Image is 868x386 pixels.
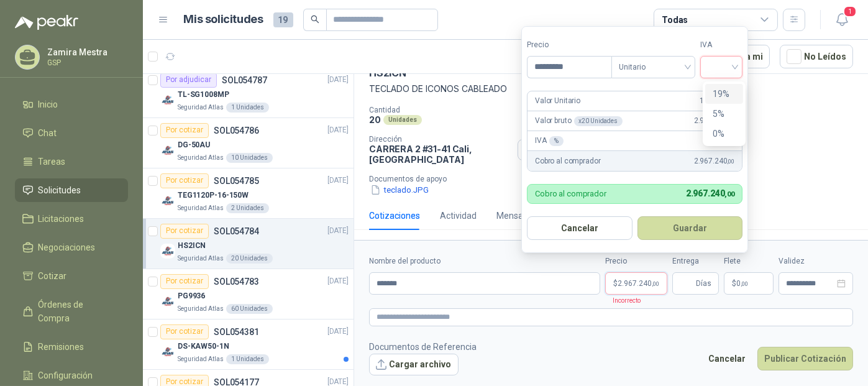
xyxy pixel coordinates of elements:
[178,203,224,213] p: Seguridad Atlas
[214,227,259,236] p: SOL054784
[214,126,259,135] p: SOL054786
[701,347,752,370] button: Cancelar
[527,39,611,51] label: Precio
[369,255,600,267] label: Nombre del producto
[160,244,175,259] img: Company Logo
[369,135,513,144] p: Dirección
[327,326,349,338] p: [DATE]
[605,272,667,295] p: $2.967.240,00
[369,340,477,354] p: Documentos de Referencia
[831,9,853,31] button: 1
[178,103,224,113] p: Seguridad Atlas
[39,183,81,197] span: Solicitudes
[618,280,659,287] span: 2.967.240
[39,126,57,140] span: Chat
[311,15,319,24] span: search
[440,209,477,223] div: Actividad
[273,12,293,27] span: 19
[736,280,748,287] span: 0
[727,158,734,165] span: ,00
[535,95,580,107] p: Valor Unitario
[39,269,67,283] span: Cotizar
[214,277,259,286] p: SOL054783
[724,272,774,295] p: $ 0,00
[549,136,564,146] div: %
[327,124,349,136] p: [DATE]
[15,150,128,173] a: Tareas
[686,188,734,198] span: 2.967.240
[619,58,688,76] span: Unitario
[15,178,128,202] a: Solicitudes
[47,48,125,57] p: Zamira Mestra
[369,144,513,165] p: CARRERA 2 #31-41 Cali , [GEOGRAPHIC_DATA]
[226,254,273,264] div: 20 Unidades
[535,135,563,147] p: IVA
[369,354,459,376] button: Cargar archivo
[15,15,78,30] img: Logo peakr
[741,280,748,287] span: ,00
[779,255,853,267] label: Validez
[178,354,224,364] p: Seguridad Atlas
[160,274,209,289] div: Por cotizar
[369,183,430,196] button: teclado.JPG
[15,236,128,259] a: Negociaciones
[713,107,736,121] div: 5%
[700,95,734,107] span: 148.362
[160,123,209,138] div: Por cotizar
[160,93,175,108] img: Company Logo
[713,127,736,140] div: 0%
[178,190,249,201] p: TEG1120P-16-150W
[160,173,209,188] div: Por cotizar
[694,115,734,127] span: 2.967.240
[605,255,667,267] label: Precio
[226,304,273,314] div: 60 Unidades
[15,121,128,145] a: Chat
[143,319,354,370] a: Por cotizarSOL054381[DATE] Company LogoDS-KAW50-1NSeguridad Atlas1 Unidades
[724,190,734,198] span: ,00
[214,328,259,336] p: SOL054381
[160,344,175,359] img: Company Logo
[15,264,128,288] a: Cotizar
[222,76,267,85] p: SOL054787
[178,290,205,302] p: PG9936
[327,275,349,287] p: [DATE]
[226,103,269,113] div: 1 Unidades
[535,115,623,127] p: Valor bruto
[47,59,125,67] p: GSP
[143,269,354,319] a: Por cotizarSOL054783[DATE] Company LogoPG9936Seguridad Atlas60 Unidades
[672,255,719,267] label: Entrega
[226,354,269,364] div: 1 Unidades
[143,219,354,269] a: Por cotizarSOL054784[DATE] Company LogoHS2ICNSeguridad Atlas20 Unidades
[178,240,206,252] p: HS2ICN
[694,155,734,167] span: 2.967.240
[15,93,128,116] a: Inicio
[527,216,633,240] button: Cancelar
[535,190,606,198] p: Cobro al comprador
[327,175,349,186] p: [DATE]
[178,139,210,151] p: DG-50AU
[39,155,66,168] span: Tareas
[178,304,224,314] p: Seguridad Atlas
[178,254,224,264] p: Seguridad Atlas
[383,115,422,125] div: Unidades
[732,280,736,287] span: $
[143,118,354,168] a: Por cotizarSOL054786[DATE] Company LogoDG-50AUSeguridad Atlas10 Unidades
[39,369,93,382] span: Configuración
[713,87,736,101] div: 19%
[369,82,853,96] p: TECLADO DE ICONOS CABLEADO
[160,224,209,239] div: Por cotizar
[652,280,659,287] span: ,00
[39,241,96,254] span: Negociaciones
[178,341,229,352] p: DS-KAW50-1N
[15,335,128,359] a: Remisiones
[780,45,853,68] button: No Leídos
[535,155,600,167] p: Cobro al comprador
[574,116,623,126] div: x 20 Unidades
[700,78,736,90] p: Requerido
[39,298,116,325] span: Órdenes de Compra
[662,13,688,27] div: Todas
[160,143,175,158] img: Company Logo
[226,153,273,163] div: 10 Unidades
[160,294,175,309] img: Company Logo
[843,6,857,17] span: 1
